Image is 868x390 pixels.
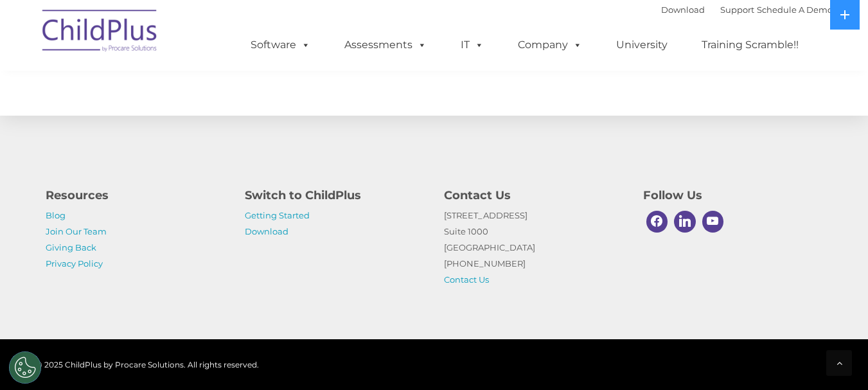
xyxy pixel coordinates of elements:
a: Contact Us [444,274,489,285]
button: Cookies Settings [9,351,41,384]
a: Company [505,32,595,58]
a: Facebook [643,208,671,236]
span: Last name [179,85,218,94]
a: Schedule A Demo [757,4,833,15]
p: [STREET_ADDRESS] Suite 1000 [GEOGRAPHIC_DATA] [PHONE_NUMBER] [444,208,624,288]
h4: Switch to ChildPlus [245,186,425,204]
a: Youtube [699,208,727,236]
span: © 2025 ChildPlus by Procare Solutions. All rights reserved. [36,360,259,369]
a: Blog [46,210,66,220]
a: University [603,32,680,58]
a: Privacy Policy [46,258,103,269]
font: | [661,4,833,15]
a: Download [245,226,288,236]
a: Getting Started [245,210,310,220]
a: Training Scramble!! [689,32,811,58]
img: ChildPlus by Procare Solutions [36,1,164,65]
h4: Contact Us [444,186,624,204]
a: Assessments [332,32,439,58]
a: Software [238,32,323,58]
a: Support [720,4,754,15]
span: Phone number [179,137,233,147]
h4: Follow Us [643,186,823,204]
a: Giving Back [46,242,96,253]
a: Linkedin [671,208,699,236]
a: Join Our Team [46,226,107,236]
a: Download [661,4,705,15]
h4: Resources [46,186,226,204]
a: IT [448,32,497,58]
